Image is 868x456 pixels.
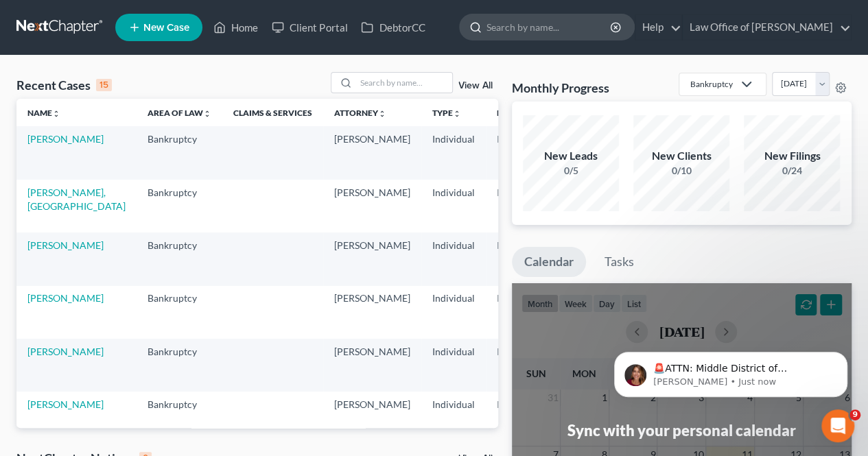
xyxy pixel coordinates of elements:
[512,247,586,277] a: Calendar
[633,164,729,178] div: 0/10
[323,180,421,232] td: [PERSON_NAME]
[137,286,222,339] td: Bankruptcy
[594,323,868,419] iframe: Intercom notifications message
[690,78,733,90] div: Bankruptcy
[354,15,432,40] a: DebtorCC
[203,110,211,118] i: unfold_more
[635,15,681,40] a: Help
[432,108,461,118] a: Typeunfold_more
[486,286,553,339] td: INSB
[143,23,189,33] span: New Case
[27,292,104,304] a: [PERSON_NAME]
[497,108,542,118] a: Districtunfold_more
[148,108,211,118] a: Area of Lawunfold_more
[52,110,60,118] i: unfold_more
[334,108,386,118] a: Attorneyunfold_more
[27,346,104,357] a: [PERSON_NAME]
[356,73,452,93] input: Search by name...
[27,187,126,212] a: [PERSON_NAME], [GEOGRAPHIC_DATA]
[683,15,851,40] a: Law Office of [PERSON_NAME]
[137,180,222,232] td: Bankruptcy
[512,80,609,96] h3: Monthly Progress
[27,133,104,145] a: [PERSON_NAME]
[744,148,840,164] div: New Filings
[323,232,421,285] td: [PERSON_NAME]
[421,180,486,232] td: Individual
[27,398,104,410] a: [PERSON_NAME]
[421,392,486,444] td: Individual
[27,108,60,118] a: Nameunfold_more
[421,126,486,179] td: Individual
[523,164,619,178] div: 0/5
[265,15,354,40] a: Client Portal
[744,164,840,178] div: 0/24
[421,232,486,285] td: Individual
[323,392,421,444] td: [PERSON_NAME]
[421,339,486,392] td: Individual
[27,239,104,251] a: [PERSON_NAME]
[323,286,421,339] td: [PERSON_NAME]
[486,14,612,40] input: Search by name...
[16,77,112,93] div: Recent Cases
[421,286,486,339] td: Individual
[849,409,860,420] span: 9
[96,79,112,91] div: 15
[378,110,386,118] i: unfold_more
[137,232,222,285] td: Bankruptcy
[323,126,421,179] td: [PERSON_NAME]
[486,392,553,444] td: INSB
[486,180,553,232] td: INSB
[222,99,323,126] th: Claims & Services
[592,247,646,277] a: Tasks
[137,339,222,392] td: Bankruptcy
[567,420,796,441] div: Sync with your personal calendar
[137,392,222,444] td: Bankruptcy
[486,232,553,285] td: INSB
[207,15,265,40] a: Home
[453,110,461,118] i: unfold_more
[523,148,619,164] div: New Leads
[323,339,421,392] td: [PERSON_NAME]
[137,126,222,179] td: Bankruptcy
[486,339,553,392] td: INSB
[633,148,729,164] div: New Clients
[821,409,854,442] iframe: Intercom live chat
[486,126,553,179] td: INSB
[458,81,493,91] a: View All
